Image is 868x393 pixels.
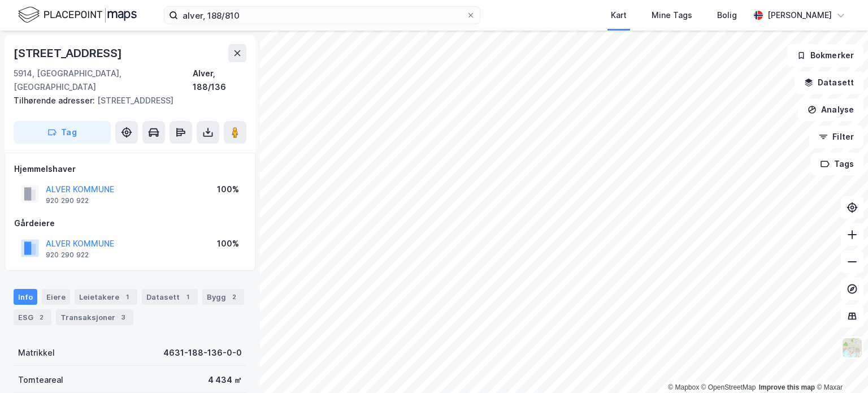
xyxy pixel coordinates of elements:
div: Alver, 188/136 [193,67,246,94]
a: OpenStreetMap [701,383,756,391]
div: ESG [14,309,51,325]
div: [STREET_ADDRESS] [14,94,237,107]
div: 5914, [GEOGRAPHIC_DATA], [GEOGRAPHIC_DATA] [14,67,193,94]
div: 2 [36,312,47,323]
div: Mine Tags [652,8,692,22]
div: [STREET_ADDRESS] [14,44,124,62]
img: Z [841,337,863,359]
div: 3 [118,312,129,323]
div: Tomteareal [18,373,63,387]
div: 4 434 ㎡ [208,373,242,387]
div: 4631-188-136-0-0 [163,346,242,360]
div: Bygg [202,289,244,305]
div: Hjemmelshaver [14,162,246,176]
div: 100% [217,237,239,251]
button: Tags [811,153,863,175]
button: Datasett [795,71,863,94]
a: Improve this map [759,383,815,391]
button: Filter [809,126,863,148]
div: [PERSON_NAME] [767,8,832,22]
div: Kart [611,8,627,22]
div: 1 [121,291,133,303]
div: 2 [228,291,240,303]
button: Analyse [798,98,863,121]
span: Tilhørende adresser: [14,96,97,105]
img: logo.f888ab2527a4732fd821a326f86c7f29.svg [18,5,137,25]
div: Transaksjoner [56,309,133,325]
div: Bolig [717,8,737,22]
div: Kontrollprogram for chat [811,339,868,393]
div: 920 290 922 [46,196,89,205]
div: Gårdeiere [14,217,246,230]
button: Bokmerker [787,44,863,67]
button: Tag [14,121,111,144]
input: Søk på adresse, matrikkel, gårdeiere, leietakere eller personer [178,7,466,24]
a: Mapbox [668,383,699,391]
div: 920 290 922 [46,251,89,260]
div: Matrikkel [18,346,55,360]
div: 100% [217,183,239,196]
div: 1 [182,291,193,303]
div: Leietakere [75,289,137,305]
iframe: Chat Widget [811,339,868,393]
div: Eiere [42,289,70,305]
div: Info [14,289,37,305]
div: Datasett [142,289,198,305]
